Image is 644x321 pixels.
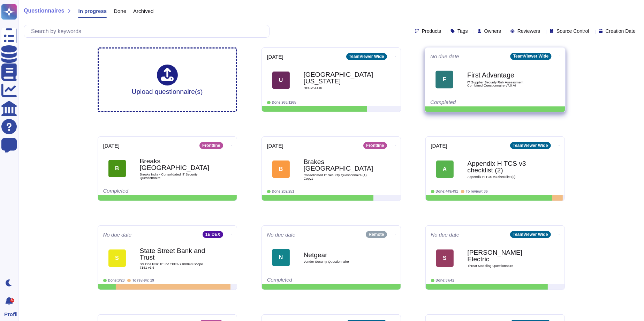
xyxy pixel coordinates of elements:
[435,71,453,89] div: F
[510,231,551,238] div: TeamViewer Wide
[108,278,125,282] span: Done: 3/23
[24,8,64,14] span: Questionnaires
[267,143,283,148] span: [DATE]
[304,158,373,172] b: Brakes [GEOGRAPHIC_DATA]
[556,29,589,33] span: Source Control
[436,278,454,282] span: Done: 37/42
[132,278,154,282] span: To review: 19
[272,72,290,89] div: U
[436,249,454,267] div: S
[606,29,636,33] span: Creation Date
[431,143,447,148] span: [DATE]
[467,72,538,79] b: First Advantage
[103,143,120,148] span: [DATE]
[510,53,551,60] div: TeamViewer Wide
[140,158,210,171] b: Breaks [GEOGRAPHIC_DATA]
[431,232,460,237] span: No due date
[468,175,537,179] span: Appendix H TCS v3 checklist (2)
[468,160,537,173] b: Appendix H TCS v3 checklist (2)
[267,277,353,282] div: Completed
[436,160,454,178] div: A
[304,86,373,90] span: HECVAT410
[272,100,296,104] span: Done: 963/1265
[484,29,501,33] span: Owners
[199,142,223,149] div: Frontline
[203,231,223,238] div: 1E DEX
[363,142,387,149] div: Frontline
[422,29,441,33] span: Products
[304,173,373,180] span: Consolidated IT Security Questionnaire (1) Copy1
[103,232,132,237] span: No due date
[140,247,210,261] b: State Street Bank and Trust
[467,81,538,87] span: IT Supplier Security Risk Assessment Combined Questionnaire v7.0 AI
[140,173,210,179] span: Breaks India - Consolidated IT Security Questionnaire
[140,262,210,269] span: SS Ops Risk 1E Inc TPRA 7100040 Scope 7151 v1.6
[304,260,373,263] span: Vendor Security Questionnaire
[468,264,537,268] span: Threat Modeling Questionnaire
[267,232,296,237] span: No due date
[28,25,269,37] input: Search by keywords
[430,99,517,105] div: Completed
[510,142,551,149] div: TeamViewer Wide
[132,65,203,95] div: Upload questionnaire(s)
[430,54,459,59] span: No due date
[114,8,126,14] span: Done
[108,249,126,267] div: S
[272,249,290,266] div: N
[4,312,17,317] span: Profile
[133,8,153,14] span: Archived
[108,160,126,177] div: B
[304,71,373,84] b: [GEOGRAPHIC_DATA][US_STATE]
[304,252,373,258] b: Netgear
[267,54,283,59] span: [DATE]
[103,188,189,193] div: Completed
[366,231,387,238] div: Remote
[78,8,107,14] span: In progress
[468,249,537,262] b: [PERSON_NAME] Electric
[466,189,488,193] span: To review: 36
[457,29,468,33] span: Tags
[272,189,295,193] span: Done: 202/251
[517,29,540,33] span: Reviewers
[10,298,14,303] div: 9+
[436,189,459,193] span: Done: 449/491
[272,160,290,178] div: B
[346,53,387,60] div: TeamViewer Wide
